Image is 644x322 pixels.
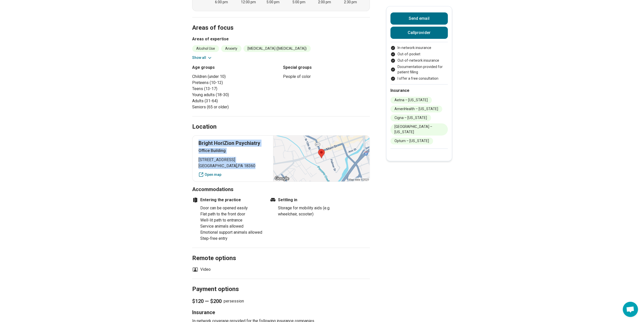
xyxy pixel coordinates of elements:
li: AmeriHealth – [US_STATE] [390,106,442,112]
h3: Age groups [192,64,279,71]
li: Seniors (65 or older) [192,104,279,110]
h3: Special groups [283,64,370,71]
li: Out-of-pocket [390,52,448,57]
h2: Remote options [192,242,370,263]
li: I offer a free consultation [390,76,448,81]
div: Open chat [623,302,638,317]
p: Bright HoriZion Psychiatry [199,140,267,147]
h4: Settling in [270,197,341,203]
h2: Areas of focus [192,11,370,32]
li: Aetna – [US_STATE] [390,97,432,104]
li: [MEDICAL_DATA] ([MEDICAL_DATA]) [243,45,311,52]
p: per session [192,298,370,305]
li: Documentation provided for patient filling [390,64,448,75]
li: Adults (31-64) [192,98,279,104]
li: Storage for mobility aids (e.g. wheelchair, scooter) [278,205,341,217]
span: $120 — $200 [192,298,222,305]
h3: Insurance [192,309,370,316]
span: [GEOGRAPHIC_DATA] , PA 18360 [199,163,267,169]
li: Anxiety [221,45,241,52]
h2: Payment options [192,273,370,294]
h2: Insurance [390,88,448,94]
button: Callprovider [390,27,448,39]
li: [GEOGRAPHIC_DATA] – [US_STATE] [390,123,448,135]
li: Well-lit path to entrance [200,217,263,223]
li: Alcohol Use [192,45,219,52]
li: Flat path to the front door [200,211,263,217]
h2: Location [192,123,217,131]
h4: Entering the practice [192,197,263,203]
button: Show all [192,55,212,60]
h3: Areas of expertise [192,36,370,42]
li: Cigna – [US_STATE] [390,114,431,121]
li: Out-of-network insurance [390,58,448,63]
li: Optum – [US_STATE] [390,138,433,144]
li: Preteens (10-12) [192,80,279,86]
li: Emotional support animals allowed [200,229,263,235]
li: Young adults (18-30) [192,92,279,98]
li: Step-free entry [200,235,263,242]
button: Send email [390,12,448,25]
li: Video [192,266,211,273]
a: Open map [199,172,267,177]
li: People of color [283,74,370,80]
li: Children (under 10) [192,74,279,80]
li: Teens (13-17) [192,86,279,92]
li: Door can be opened easily [200,205,263,211]
p: Office Building [199,148,267,154]
li: Service animals allowed [200,223,263,229]
h3: Accommodations [192,186,370,193]
li: In-network insurance [390,45,448,50]
span: [STREET_ADDRESS] [199,157,267,163]
ul: Payment options [390,45,448,81]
